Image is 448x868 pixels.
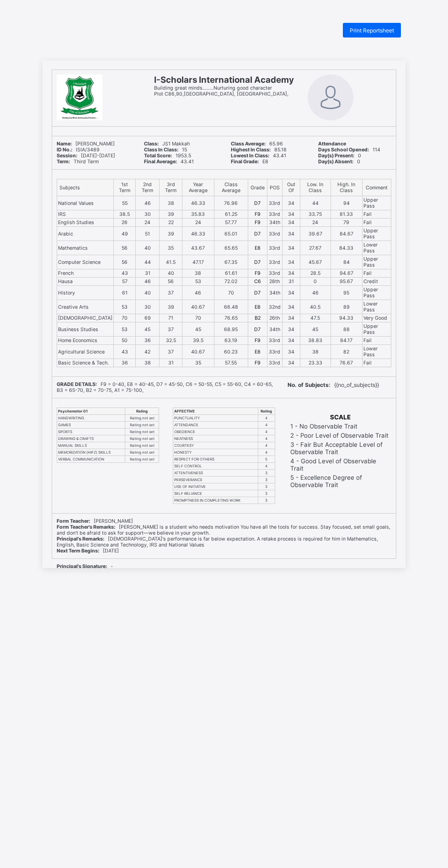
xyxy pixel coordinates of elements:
td: 4 [258,415,275,422]
td: 4 [258,435,275,442]
td: Hausa [57,278,114,286]
td: Business Studies [57,322,114,337]
td: 38.5 [114,210,136,219]
td: 63.19 [214,337,248,345]
td: 4 [258,442,275,449]
td: 45.67 [300,255,331,269]
th: Grade [248,179,267,196]
td: 31 [282,278,300,286]
td: 38.83 [300,337,331,345]
td: 5 [258,456,275,463]
td: SELF CONTROL [173,463,258,470]
td: Upper Pass [362,286,391,300]
td: MANUAL SKILLS [57,442,125,449]
span: [PERSON_NAME] [57,141,115,147]
td: 61.25 [214,210,248,219]
td: 34th [267,219,282,227]
b: No. of Subjects: [288,381,331,388]
td: C6 [248,278,267,286]
td: 34 [282,314,300,322]
td: SPORTS [57,429,125,435]
td: 34 [282,337,300,345]
th: POS [267,179,282,196]
td: 94.67 [331,269,362,278]
td: 44 [300,196,331,210]
td: 33rd [267,241,282,255]
td: 76.96 [214,196,248,210]
td: 1 - No Observable Trait [290,422,390,430]
b: GRADE DETAILS: [57,381,97,387]
td: 84 [331,255,362,269]
td: 50 [114,337,136,345]
td: 94 [331,196,362,210]
td: 84.33 [331,241,362,255]
td: F9 [248,359,267,367]
td: 49 [114,227,136,241]
td: 39 [159,300,182,314]
td: 28th [267,278,282,286]
td: 67.35 [214,255,248,269]
td: B2 [248,314,267,322]
td: 71 [159,314,182,322]
td: Rating not set [125,449,159,456]
td: 40 [136,241,159,255]
td: Agricultural Science [57,345,114,359]
td: 84.17 [331,337,362,345]
b: Name: [57,141,72,147]
td: Mathematics [57,241,114,255]
td: Computer Science [57,255,114,269]
td: 95.67 [331,278,362,286]
td: 33rd [267,269,282,278]
td: 44 [136,255,159,269]
td: 72.02 [214,278,248,286]
td: 33rd [267,337,282,345]
span: F9 = 0-40, E8 = 40-45, D7 = 45-50, C6 = 50-55, C5 = 55-60, C4 = 60-65, B3 = 65-70, B2 = 70-75, A1... [57,381,273,393]
td: Rating not set [125,456,159,463]
th: Rating [258,408,275,415]
span: I-Scholars International Academy [154,75,294,85]
b: Class Average: [231,141,266,147]
td: D7 [248,196,267,210]
b: Term: [57,159,70,165]
td: Upper Pass [362,196,391,210]
td: 43 [114,345,136,359]
td: Fail [362,269,391,278]
td: ATTENDANCE [173,422,258,429]
td: 34 [282,345,300,359]
td: 57.55 [214,359,248,367]
td: 3 [258,497,275,504]
td: 41.5 [159,255,182,269]
td: 33rd [267,227,282,241]
td: HANDWRITING [57,415,125,422]
td: 34 [282,227,300,241]
td: 24 [136,219,159,227]
td: F9 [248,337,267,345]
td: PERSEVERANCE [173,477,258,483]
td: 22 [159,219,182,227]
td: 79 [331,219,362,227]
td: 70 [182,314,214,322]
span: [DATE]-[DATE] [57,153,115,159]
th: Out Of [282,179,300,196]
th: Subjects [57,179,114,196]
span: 85.18 [231,147,287,153]
td: 4 [258,463,275,470]
td: 53 [114,300,136,314]
td: Home Economics [57,337,114,345]
td: 84.67 [331,227,362,241]
td: 3 [258,470,275,477]
td: 95 [331,286,362,300]
th: High. In Class [331,179,362,196]
td: 33rd [267,196,282,210]
span: ISIA/3489 [57,147,100,153]
td: Creative Arts [57,300,114,314]
b: Attendance [318,141,346,147]
b: Final Average: [144,159,177,165]
td: 46.33 [182,227,214,241]
td: 82 [331,345,362,359]
th: Low. In Class [300,179,331,196]
td: 34 [282,210,300,219]
td: 60.23 [214,345,248,359]
td: 65.01 [214,227,248,241]
td: DRAWING & CRAFTS [57,435,125,442]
